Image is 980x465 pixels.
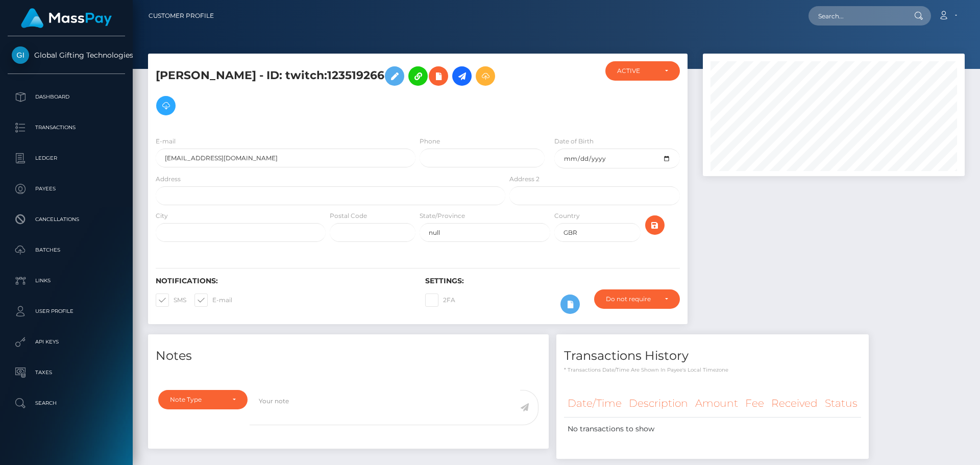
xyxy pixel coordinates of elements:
[156,347,541,365] h4: Notes
[8,268,125,293] a: Links
[156,211,168,221] label: City
[158,390,248,409] button: Note Type
[8,390,125,416] a: Search
[156,175,181,184] label: Address
[12,273,121,288] p: Links
[8,176,125,202] a: Payees
[156,293,186,307] label: SMS
[594,289,680,309] button: Do not require
[8,207,125,232] a: Cancellations
[554,137,594,146] label: Date of Birth
[425,277,679,285] h6: Settings:
[156,137,176,146] label: E-mail
[692,389,742,418] th: Amount
[768,389,821,418] th: Received
[12,396,121,411] p: Search
[8,237,125,263] a: Batches
[12,242,121,258] p: Batches
[12,89,121,105] p: Dashboard
[564,366,861,374] p: * Transactions date/time are shown in payee's local timezone
[420,137,440,146] label: Phone
[8,115,125,140] a: Transactions
[12,334,121,350] p: API Keys
[606,295,656,303] div: Do not require
[605,61,680,81] button: ACTIVE
[12,151,121,166] p: Ledger
[12,212,121,227] p: Cancellations
[8,329,125,355] a: API Keys
[156,277,410,285] h6: Notifications:
[8,360,125,385] a: Taxes
[554,211,580,221] label: Country
[821,389,861,418] th: Status
[194,293,232,307] label: E-mail
[625,389,692,418] th: Description
[509,175,540,184] label: Address 2
[12,46,29,64] img: Global Gifting Technologies Inc
[808,6,904,26] input: Search...
[12,304,121,319] p: User Profile
[8,299,125,324] a: User Profile
[564,418,861,441] td: No transactions to show
[8,84,125,110] a: Dashboard
[12,365,121,380] p: Taxes
[564,347,861,365] h4: Transactions History
[420,211,465,221] label: State/Province
[149,5,214,27] a: Customer Profile
[8,145,125,171] a: Ledger
[21,8,112,28] img: MassPay Logo
[12,181,121,197] p: Payees
[170,396,224,404] div: Note Type
[330,211,367,221] label: Postal Code
[12,120,121,135] p: Transactions
[425,293,455,307] label: 2FA
[452,66,472,86] a: Initiate Payout
[156,61,500,120] h5: [PERSON_NAME] - ID: twitch:123519266
[8,51,125,60] span: Global Gifting Technologies Inc
[742,389,768,418] th: Fee
[617,67,656,75] div: ACTIVE
[564,389,625,418] th: Date/Time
